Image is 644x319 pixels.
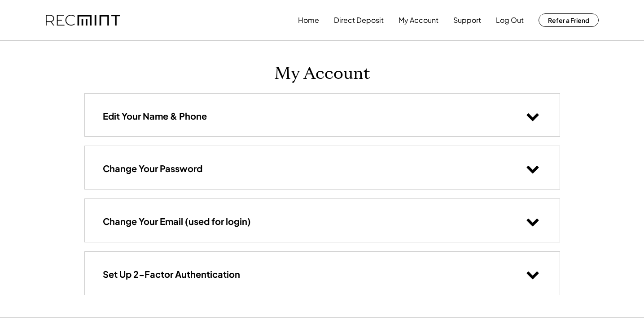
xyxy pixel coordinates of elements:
[103,268,240,280] h3: Set Up 2-Factor Authentication
[399,11,438,29] button: My Account
[46,15,120,26] img: recmint-logotype%403x.png
[453,11,481,29] button: Support
[103,163,202,174] h3: Change Your Password
[298,11,319,29] button: Home
[274,63,370,84] h1: My Account
[103,216,251,227] h3: Change Your Email (used for login)
[496,11,524,29] button: Log Out
[539,13,599,27] button: Refer a Friend
[334,11,384,29] button: Direct Deposit
[103,110,207,122] h3: Edit Your Name & Phone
